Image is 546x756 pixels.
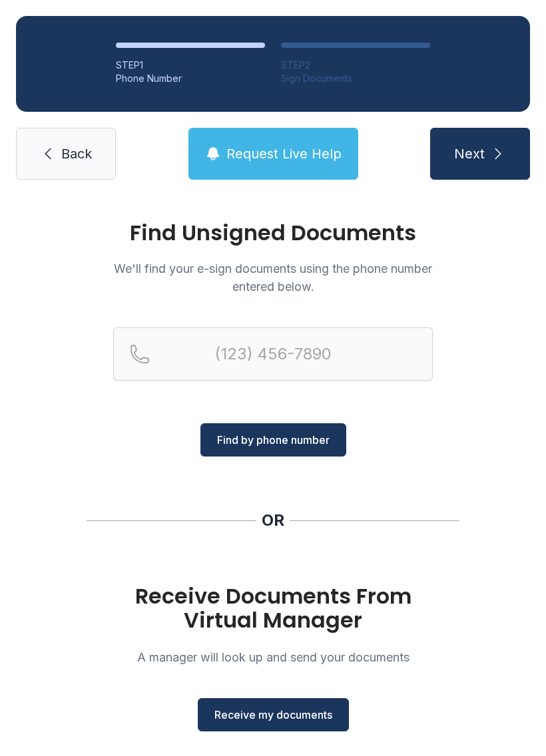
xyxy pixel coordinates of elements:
[116,59,265,72] div: STEP 1
[217,432,330,448] span: Find by phone number
[113,584,433,632] h1: Receive Documents From Virtual Manager
[61,144,92,163] span: Back
[281,59,430,72] div: STEP 2
[214,707,332,723] span: Receive my documents
[116,72,265,85] div: Phone Number
[113,222,433,244] h1: Find Unsigned Documents
[113,327,433,381] input: Reservation phone number
[113,260,433,295] p: We'll find your e-sign documents using the phone number entered below.
[262,510,284,531] div: OR
[454,144,485,163] span: Next
[113,648,433,666] p: A manager will look up and send your documents
[226,144,342,163] span: Request Live Help
[281,72,430,85] div: Sign Documents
